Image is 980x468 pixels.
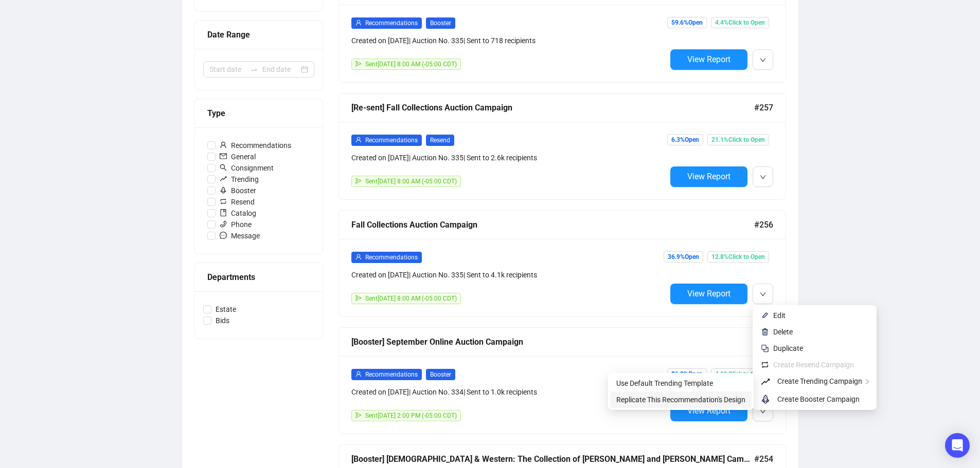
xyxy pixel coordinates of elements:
div: [Booster] September Online Auction Campaign [351,335,754,348]
span: #256 [754,218,773,231]
span: user [355,371,362,377]
span: Booster [426,17,455,29]
span: View Report [687,54,730,64]
span: down [760,408,766,415]
span: down [760,174,766,180]
input: End date [262,64,299,75]
div: Open Intercom Messenger [945,433,970,458]
span: send [355,295,362,301]
span: to [250,65,258,73]
span: send [355,412,362,418]
span: down [760,291,766,297]
button: View Report [670,284,747,304]
span: user [355,20,362,26]
a: [Re-sent] Fall Collections Auction Campaign#257userRecommendationsResendCreated on [DATE]| Auctio... [338,93,786,200]
span: Create Trending Campaign [777,377,862,385]
span: Create Resend Campaign [773,361,854,369]
span: 12.8% Click to Open [707,251,769,263]
span: 6.3% Open [667,134,703,145]
div: [Re-sent] Fall Collections Auction Campaign [351,101,754,114]
span: Phone [216,219,256,230]
div: Type [207,107,310,120]
input: Start date [209,64,246,75]
button: View Report [670,49,747,70]
span: rise [220,175,227,182]
img: svg+xml;base64,PHN2ZyB4bWxucz0iaHR0cDovL3d3dy53My5vcmcvMjAwMC9zdmciIHdpZHRoPSIyNCIgaGVpZ2h0PSIyNC... [761,344,769,352]
span: rocket [220,186,227,194]
span: 21.1% Click to Open [707,134,769,145]
span: Catalog [216,208,260,219]
div: Created on [DATE] | Auction No. 335 | Sent to 718 recipients [351,35,666,46]
span: user [220,141,227,148]
span: message [220,232,227,239]
a: [Booster] September Online Auction Campaign#255userRecommendationsBoosterCreated on [DATE]| Aucti... [338,327,786,434]
span: Recommendations [216,140,295,151]
span: Replicate This Recommendation's Design [616,396,745,404]
span: Resend [216,196,259,208]
a: Fall Collections Auction Campaign#256userRecommendationsCreated on [DATE]| Auction No. 335| Sent ... [338,210,786,317]
span: user [355,137,362,143]
img: retweet.svg [761,361,769,369]
div: Created on [DATE] | Auction No. 335 | Sent to 4.1k recipients [351,269,666,280]
span: phone [220,220,227,228]
button: View Report [670,401,747,421]
span: View Report [687,406,730,416]
span: Create Booster Campaign [777,395,860,403]
img: svg+xml;base64,PHN2ZyB4bWxucz0iaHR0cDovL3d3dy53My5vcmcvMjAwMC9zdmciIHhtbG5zOnhsaW5rPSJodHRwOi8vd3... [761,311,769,320]
span: View Report [687,289,730,298]
button: View Report [670,166,747,187]
div: Fall Collections Auction Campaign [351,218,754,231]
div: Date Range [207,28,310,41]
span: user [355,254,362,260]
span: Sent [DATE] 8:00 AM (-05:00 CDT) [365,295,457,302]
span: rise [761,376,773,388]
img: svg+xml;base64,PHN2ZyB4bWxucz0iaHR0cDovL3d3dy53My5vcmcvMjAwMC9zdmciIHhtbG5zOnhsaW5rPSJodHRwOi8vd3... [761,328,769,336]
span: Booster [216,185,260,196]
span: send [355,61,362,67]
span: Message [216,230,264,241]
div: Departments [207,271,310,284]
span: View Report [687,172,730,181]
span: #254 [754,453,773,465]
span: #257 [754,101,773,114]
span: Delete [773,328,793,336]
span: Bids [211,315,234,326]
span: 86.9% Open [667,368,707,380]
span: Recommendations [365,137,418,144]
span: search [220,164,227,171]
span: Trending [216,174,263,185]
span: book [220,209,227,216]
span: rocket [761,393,773,405]
span: down [760,57,766,63]
span: Recommendations [365,20,418,27]
span: mail [220,153,227,160]
span: 59.6% Open [667,17,707,28]
div: Created on [DATE] | Auction No. 335 | Sent to 2.6k recipients [351,152,666,163]
span: Recommendations [365,254,418,261]
span: Estate [211,304,240,315]
span: Resend [426,135,454,146]
span: swap-right [250,65,258,73]
span: send [355,178,362,184]
span: Booster [426,369,455,380]
span: retweet [220,198,227,205]
span: 4.4% Click to Open [711,17,769,28]
span: Edit [773,311,786,320]
span: Sent [DATE] 2:00 PM (-05:00 CDT) [365,412,457,419]
span: right [864,379,870,385]
div: Created on [DATE] | Auction No. 334 | Sent to 1.0k recipients [351,386,666,398]
span: 4.1% Click to Open [711,368,769,380]
div: [Booster] [DEMOGRAPHIC_DATA] & Western: The Collection of [PERSON_NAME] and [PERSON_NAME] Campaign [351,453,754,465]
span: Sent [DATE] 8:00 AM (-05:00 CDT) [365,61,457,68]
span: Duplicate [773,344,803,352]
span: Use Default Trending Template [616,379,713,387]
span: Consignment [216,162,278,174]
span: General [216,151,260,162]
span: 36.9% Open [664,251,703,263]
span: Sent [DATE] 8:00 AM (-05:00 CDT) [365,178,457,185]
span: Recommendations [365,371,418,378]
